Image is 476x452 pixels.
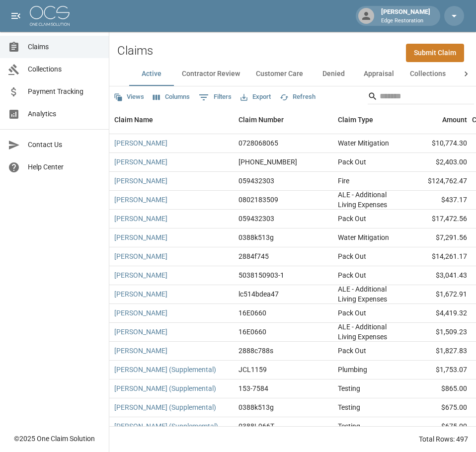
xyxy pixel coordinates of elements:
div: 2884f745 [238,251,269,261]
div: $14,261.17 [407,247,472,266]
a: [PERSON_NAME] [114,346,167,356]
div: 16E0660 [238,327,266,337]
span: Contact Us [28,140,101,150]
button: open drawer [6,6,26,26]
button: Select columns [151,89,192,105]
div: ALE - Additional Living Expenses [338,190,402,210]
div: Claim Type [333,106,407,134]
div: Pack Out [338,251,366,261]
span: Collections [28,64,101,75]
div: $1,827.83 [407,342,472,361]
div: Fire [338,176,349,186]
a: Submit Claim [406,44,464,62]
div: 059432303 [238,176,274,186]
div: © 2025 One Claim Solution [14,434,95,444]
div: Claim Number [234,106,333,134]
a: [PERSON_NAME] [114,138,167,148]
div: Amount [442,106,467,134]
div: $1,753.07 [407,361,472,379]
div: 153-7584 [238,383,268,393]
div: Pack Out [338,270,366,280]
div: [PERSON_NAME] [377,7,434,25]
div: Water Mitigation [338,232,389,242]
a: [PERSON_NAME] [114,327,167,337]
a: [PERSON_NAME] [114,157,167,167]
a: [PERSON_NAME] [114,251,167,261]
div: 0388k513g [238,232,274,242]
div: Search [368,88,474,106]
div: Claim Number [238,106,284,134]
a: [PERSON_NAME] (Supplememtal) [114,421,218,431]
div: 0388k513g [238,402,274,412]
button: Collections [402,62,454,86]
div: Pack Out [338,346,366,356]
div: Water Mitigation [338,138,389,148]
div: dynamic tabs [129,62,456,86]
div: $17,472.56 [407,210,472,228]
a: [PERSON_NAME] (Supplemental) [114,402,216,412]
div: 0388L966T [238,421,274,431]
div: Testing [338,383,360,393]
button: Appraisal [356,62,402,86]
div: Pack Out [338,214,366,224]
a: [PERSON_NAME] (Supplemental) [114,365,216,375]
div: $4,419.32 [407,304,472,323]
div: $10,774.30 [407,134,472,153]
button: Export [238,89,273,105]
img: ocs-logo-white-transparent.png [30,6,70,26]
button: Active [129,62,174,86]
div: 2888c788s [238,346,273,356]
div: JCL1159 [238,365,267,375]
div: 01-009-118347 [238,157,297,167]
a: [PERSON_NAME] [114,214,167,224]
div: 0802183509 [238,195,278,205]
div: lc514bdea47 [238,289,279,299]
div: $865.00 [407,379,472,398]
button: Views [111,89,147,105]
a: [PERSON_NAME] [114,270,167,280]
div: $2,403.00 [407,153,472,172]
div: Pack Out [338,157,366,167]
a: [PERSON_NAME] [114,195,167,205]
span: Analytics [28,109,101,119]
div: ALE - Additional Living Expenses [338,322,402,342]
div: ALE - Additional Living Expenses [338,284,402,304]
div: Claim Type [338,106,373,134]
a: [PERSON_NAME] (Supplemental) [114,383,216,393]
div: Claim Name [114,106,153,134]
div: Testing [338,402,360,412]
a: [PERSON_NAME] [114,308,167,318]
div: 16E0660 [238,308,266,318]
div: $1,509.23 [407,323,472,342]
button: Show filters [196,89,234,105]
div: $3,041.43 [407,266,472,285]
div: $7,291.56 [407,228,472,247]
div: Testing [338,421,360,431]
div: $437.17 [407,191,472,210]
h2: Claims [117,44,153,58]
div: 059432303 [238,214,274,224]
div: $675.00 [407,417,472,436]
div: Total Rows: 497 [419,434,468,444]
button: Denied [311,62,356,86]
a: [PERSON_NAME] [114,232,167,242]
div: 0728068065 [238,138,278,148]
a: [PERSON_NAME] [114,289,167,299]
p: Edge Restoration [381,17,430,25]
button: Customer Care [248,62,311,86]
div: 5038150903-1 [238,270,284,280]
div: $124,762.47 [407,172,472,191]
span: Help Center [28,162,101,172]
span: Claims [28,42,101,52]
div: Pack Out [338,308,366,318]
span: Payment Tracking [28,86,101,97]
div: Plumbing [338,365,367,375]
div: $675.00 [407,398,472,417]
button: Contractor Review [174,62,248,86]
button: Refresh [277,89,318,105]
div: Amount [407,106,472,134]
div: Claim Name [109,106,234,134]
a: [PERSON_NAME] [114,176,167,186]
div: $1,672.91 [407,285,472,304]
